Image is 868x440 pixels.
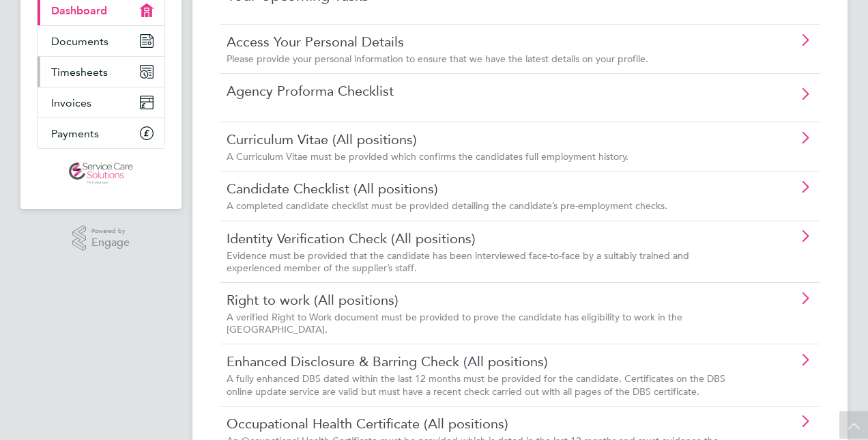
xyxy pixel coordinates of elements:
span: A Curriculum Vitae must be provided which confirms the candidates full employment history. [227,150,628,163]
span: A fully enhanced DBS dated within the last 12 months must be provided for the candidate. Certific... [227,372,725,397]
a: Right to work (All positions) [227,291,736,309]
span: A verified Right to Work document must be provided to prove the candidate has eligibility to work... [227,311,682,335]
span: A completed candidate checklist must be provided detailing the candidate’s pre-employment checks. [227,200,667,212]
a: Invoices [38,87,164,118]
span: Dashboard [51,4,107,17]
a: Payments [38,118,164,148]
span: Evidence must be provided that the candidate has been interviewed face-to-face by a suitably trai... [227,249,689,274]
span: Powered by [91,225,130,237]
a: Documents [38,26,164,56]
span: Engage [91,237,130,249]
a: Go to home page [37,163,165,184]
a: Occupational Health Certificate (All positions) [227,415,736,432]
a: Enhanced Disclosure & Barring Check (All positions) [227,353,736,370]
a: Candidate Checklist (All positions) [227,180,736,197]
span: Timesheets [51,66,108,79]
img: servicecare-logo-retina.png [69,163,133,184]
a: Curriculum Vitae (All positions) [227,130,736,148]
a: Identity Verification Check (All positions) [227,230,736,247]
span: Payments [51,127,99,140]
a: Access Your Personal Details [227,33,736,51]
a: Powered byEngage [72,225,130,251]
a: Agency Proforma Checklist [227,82,736,100]
span: Please provide your personal information to ensure that we have the latest details on your profile. [227,53,648,65]
a: Timesheets [38,57,164,87]
span: Documents [51,35,108,48]
span: Invoices [51,96,91,109]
